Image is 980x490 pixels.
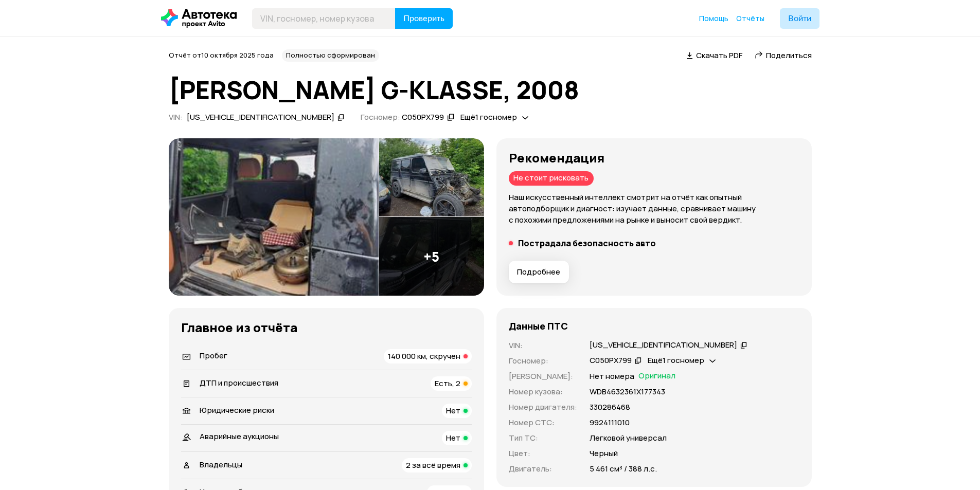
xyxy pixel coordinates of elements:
p: Легковой универсал [590,432,667,444]
span: Нет [446,432,460,443]
input: VIN, госномер, номер кузова [252,8,396,29]
span: Госномер: [361,112,400,122]
p: VIN : [509,340,577,351]
a: Отчёты [736,13,764,24]
p: Двигатель : [509,463,577,475]
p: Номер двигателя : [509,402,577,413]
span: Подробнее [517,267,560,277]
div: Полностью сформирован [282,49,379,62]
h4: Данные ПТС [509,320,568,332]
h3: Рекомендация [509,151,799,165]
p: Наш искусственный интеллект смотрит на отчёт как опытный автоподборщик и диагност: изучает данные... [509,192,799,226]
span: Пробег [200,350,227,361]
span: Войти [788,14,811,23]
button: Войти [780,8,819,29]
p: Тип ТС : [509,432,577,444]
span: Владельцы [200,459,242,470]
p: 5 461 см³ / 388 л.с. [590,463,657,475]
a: Скачать PDF [686,50,742,61]
span: Есть, 2 [435,378,460,389]
p: Номер СТС : [509,417,577,428]
span: Аварийные аукционы [200,431,279,442]
p: Госномер : [509,355,577,367]
h3: Главное из отчёта [181,320,472,335]
p: 9924111010 [590,417,630,428]
h5: Пострадала безопасность авто [518,238,656,248]
span: Скачать PDF [696,50,742,61]
div: Не стоит рисковать [509,171,594,186]
span: ДТП и происшествия [200,377,278,388]
button: Проверить [395,8,453,29]
p: Черный [590,448,618,459]
div: С050РХ799 [402,112,444,123]
a: Помощь [699,13,728,24]
div: [US_VEHICLE_IDENTIFICATION_NUMBER] [187,112,334,123]
span: Ещё 1 госномер [648,355,704,366]
span: 2 за всё время [406,460,460,470]
p: WDВ4632361Х177343 [590,386,665,397]
button: Подробнее [509,261,569,283]
div: [US_VEHICLE_IDENTIFICATION_NUMBER] [590,340,737,351]
a: Поделиться [755,50,812,61]
span: Отчёт от 10 октября 2025 года [169,50,274,60]
span: VIN : [169,112,183,122]
span: 140 000 км, скручен [388,351,460,361]
p: Нет номера [590,371,634,382]
span: Проверить [403,14,444,23]
span: Поделиться [766,50,812,61]
span: Нет [446,405,460,416]
div: С050РХ799 [590,355,632,366]
p: [PERSON_NAME] : [509,371,577,382]
p: 330286468 [590,402,630,413]
span: Юридические риски [200,405,274,415]
span: Ещё 1 госномер [460,112,517,122]
h1: [PERSON_NAME] G-KLASSE, 2008 [169,76,812,104]
p: Номер кузова : [509,386,577,397]
span: Оригинал [638,371,675,382]
p: Цвет : [509,448,577,459]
